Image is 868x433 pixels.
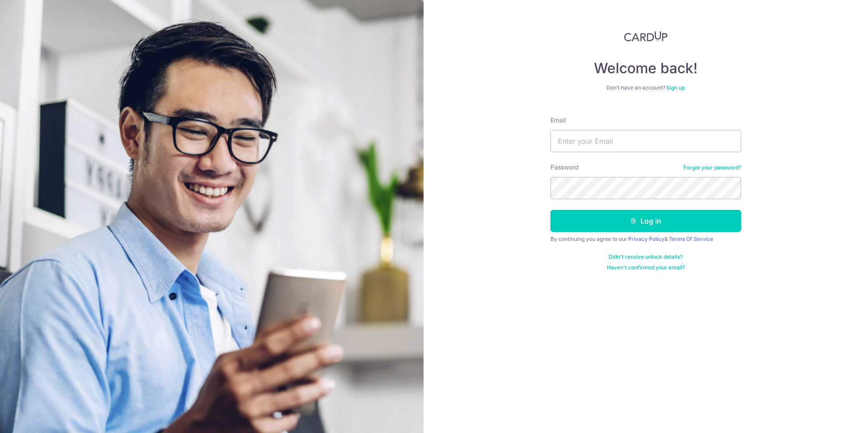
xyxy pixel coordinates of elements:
[550,210,741,232] button: Log in
[683,164,741,171] a: Forgot your password?
[624,31,668,42] img: CardUp Logo
[628,236,664,242] a: Privacy Policy
[550,59,741,77] h4: Welcome back!
[550,130,741,152] input: Enter your Email
[550,163,579,172] label: Password
[550,84,741,91] div: Don’t have an account?
[609,253,683,260] a: Didn't receive unlock details?
[669,236,713,242] a: Terms Of Service
[666,84,685,91] a: Sign up
[607,264,685,271] a: Haven't confirmed your email?
[550,116,566,125] label: Email
[550,236,741,243] div: By continuing you agree to our &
